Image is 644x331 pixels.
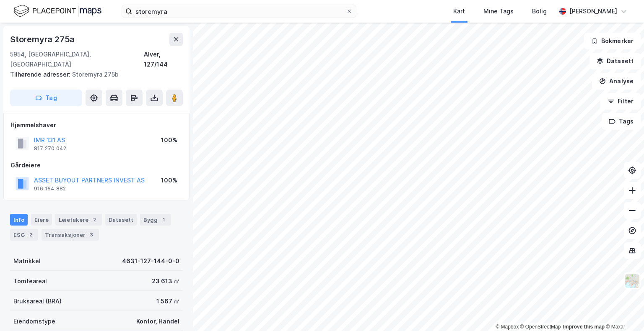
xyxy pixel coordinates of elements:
div: Hjemmelshaver [10,120,182,130]
div: Kontor, Handel [136,316,179,326]
div: Matrikkel [13,256,41,266]
div: Datasett [105,214,137,226]
div: 100% [161,175,177,185]
button: Tags [602,113,641,130]
span: Tilhørende adresser: [10,71,72,78]
div: Eiendomstype [13,316,55,326]
div: Storemyra 275b [10,69,176,80]
div: Eiere [31,214,52,226]
div: Bruksareal (BRA) [13,296,62,306]
div: Kart [453,6,465,16]
a: OpenStreetMap [520,324,561,330]
div: Info [10,214,28,226]
div: Gårdeiere [10,160,182,170]
button: Analyse [592,73,641,90]
a: Improve this map [563,324,605,330]
div: Leietakere [55,214,102,226]
img: Z [624,273,640,289]
div: [PERSON_NAME] [569,6,617,16]
iframe: Chat Widget [602,291,644,331]
button: Tag [10,90,82,106]
div: 23 613 ㎡ [152,276,179,286]
div: Bolig [532,6,547,16]
div: Storemyra 275a [10,33,76,46]
input: Søk på adresse, matrikkel, gårdeiere, leietakere eller personer [132,5,343,18]
div: Kontrollprogram for chat [602,291,644,331]
div: Bygg [140,214,171,226]
button: Filter [600,93,641,110]
div: 5954, [GEOGRAPHIC_DATA], [GEOGRAPHIC_DATA] [10,49,144,69]
div: Tomteareal [13,276,47,286]
div: 4631-127-144-0-0 [122,256,179,266]
div: 3 [87,231,96,239]
div: 2 [90,216,99,224]
img: logo.f888ab2527a4732fd821a326f86c7f29.svg [13,4,101,18]
a: Mapbox [496,324,519,330]
div: 100% [161,135,177,145]
div: 1 567 ㎡ [156,296,179,306]
button: Bokmerker [584,33,641,49]
div: ESG [10,229,38,241]
div: 817 270 042 [34,145,66,152]
div: 2 [26,231,35,239]
div: Transaksjoner [42,229,99,241]
div: Alver, 127/144 [144,49,183,69]
button: Datasett [589,53,641,69]
div: 1 [159,216,168,224]
div: 916 164 882 [34,185,66,192]
div: Mine Tags [483,6,514,16]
